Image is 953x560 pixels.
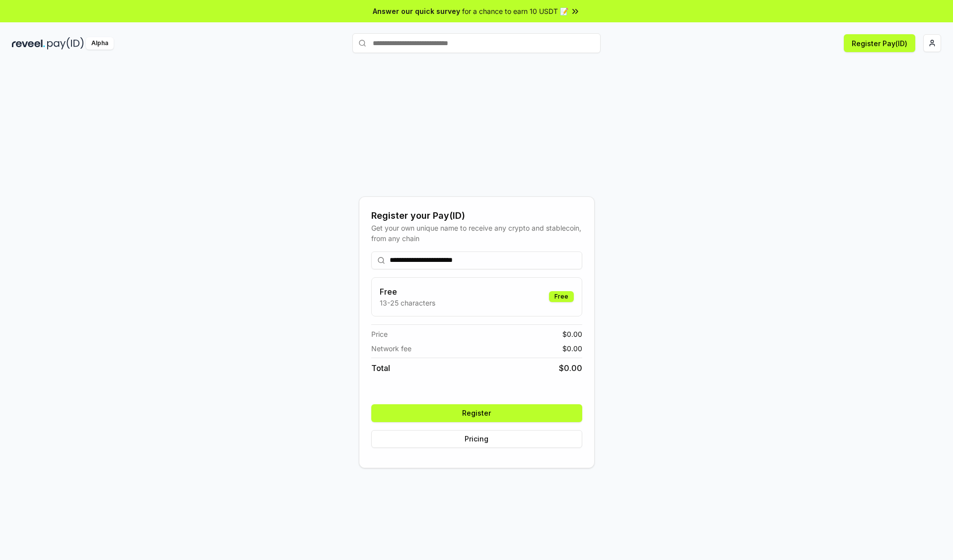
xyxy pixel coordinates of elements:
[549,291,574,302] div: Free
[47,37,84,50] img: pay_id
[844,34,915,52] button: Register Pay(ID)
[380,298,435,308] p: 13-25 characters
[371,223,582,244] div: Get your own unique name to receive any crypto and stablecoin, from any chain
[373,6,460,16] span: Answer our quick survey
[371,430,582,448] button: Pricing
[562,343,582,354] span: $ 0.00
[462,6,568,16] span: for a chance to earn 10 USDT 📝
[371,343,411,354] span: Network fee
[562,329,582,339] span: $ 0.00
[371,362,390,374] span: Total
[371,209,582,223] div: Register your Pay(ID)
[371,404,582,422] button: Register
[380,286,435,298] h3: Free
[559,362,582,374] span: $ 0.00
[371,329,388,339] span: Price
[86,37,114,50] div: Alpha
[12,37,45,50] img: reveel_dark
